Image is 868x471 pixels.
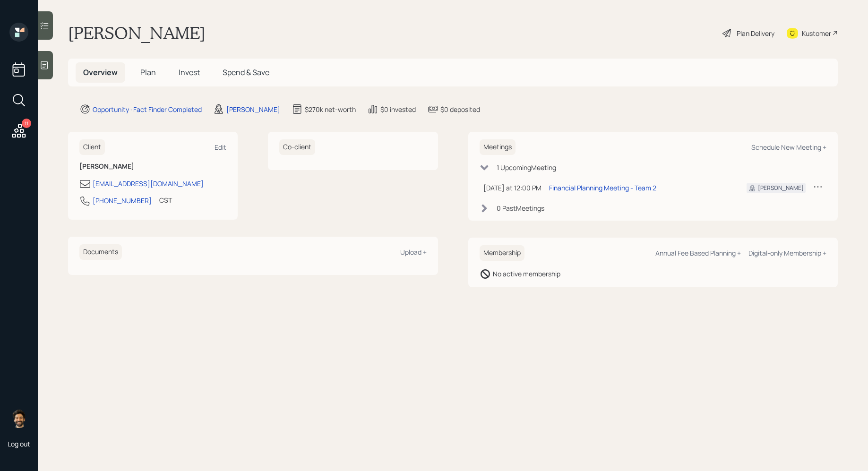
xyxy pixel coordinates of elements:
[226,104,280,114] div: [PERSON_NAME]
[400,248,427,257] div: Upload +
[737,28,774,38] div: Plan Delivery
[802,28,831,38] div: Kustomer
[140,67,156,77] span: Plan
[493,269,560,279] div: No active membership
[440,104,480,114] div: $0 deposited
[93,179,204,188] div: [EMAIL_ADDRESS][DOMAIN_NAME]
[751,143,826,152] div: Schedule New Meeting +
[79,163,226,171] h6: [PERSON_NAME]
[83,67,118,77] span: Overview
[179,67,200,77] span: Invest
[497,163,556,172] div: 1 Upcoming Meeting
[497,203,544,213] div: 0 Past Meeting s
[159,195,172,205] div: CST
[93,196,152,206] div: [PHONE_NUMBER]
[480,245,524,261] h6: Membership
[748,248,826,257] div: Digital-only Membership +
[93,104,202,114] div: Opportunity · Fact Finder Completed
[22,119,31,128] div: 11
[655,248,741,257] div: Annual Fee Based Planning +
[758,184,804,192] div: [PERSON_NAME]
[223,67,269,77] span: Spend & Save
[8,439,30,448] div: Log out
[79,244,122,260] h6: Documents
[68,23,206,43] h1: [PERSON_NAME]
[380,104,416,114] div: $0 invested
[279,139,315,155] h6: Co-client
[305,104,356,114] div: $270k net-worth
[215,143,226,152] div: Edit
[9,409,28,428] img: eric-schwartz-headshot.png
[79,139,105,155] h6: Client
[549,183,656,193] div: Financial Planning Meeting - Team 2
[480,139,516,155] h6: Meetings
[483,183,541,193] div: [DATE] at 12:00 PM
